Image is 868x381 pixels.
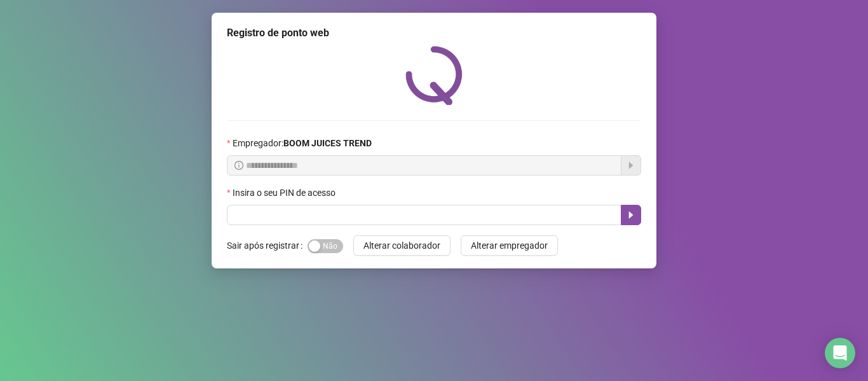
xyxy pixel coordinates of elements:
[227,186,344,200] label: Insira o seu PIN de acesso
[234,161,243,170] span: info-circle
[353,235,451,256] button: Alterar colaborador
[471,239,548,253] span: Alterar empregador
[825,338,855,368] div: Open Intercom Messenger
[405,46,463,105] img: QRPoint
[283,138,372,148] strong: BOOM JUICES TREND
[363,239,440,253] span: Alterar colaborador
[227,235,308,256] label: Sair após registrar
[233,136,372,150] span: Empregador :
[461,235,558,256] button: Alterar empregador
[227,25,641,41] div: Registro de ponto web
[626,210,636,220] span: caret-right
